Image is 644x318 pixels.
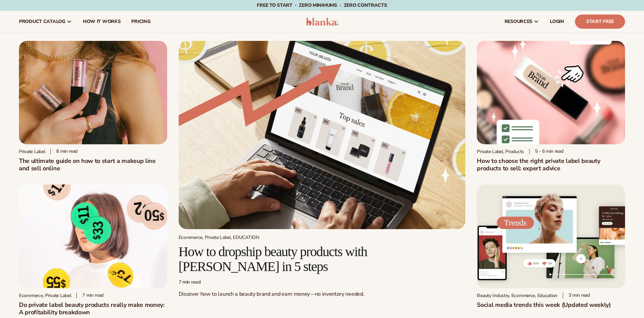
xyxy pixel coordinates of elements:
a: resources [499,11,545,32]
div: 8 min read [50,149,77,154]
span: product catalog [19,19,65,24]
div: 3 min read [563,293,590,298]
img: Private Label Beauty Products Click [477,41,625,144]
p: Discover how to launch a beauty brand and earn money—no inventory needed. [179,291,466,298]
img: logo [306,18,338,26]
a: Growing money with ecommerce Ecommerce, Private Label, EDUCATION How to dropship beauty products ... [179,41,466,303]
h2: Do private label beauty products really make money: A profitability breakdown [19,301,167,316]
a: Profitability of private label company Ecommerce, Private Label 7 min readDo private label beauty... [19,185,167,316]
img: Profitability of private label company [19,185,167,288]
h2: How to choose the right private label beauty products to sell: expert advice [477,157,625,172]
a: Social media trends this week (Updated weekly) Beauty Industry, Ecommerce, Education 3 min readSo... [477,185,625,308]
a: LOGIN [545,11,570,32]
span: Free to start · ZERO minimums · ZERO contracts [257,2,387,8]
div: Private label [19,149,45,154]
div: Ecommerce, Private Label, EDUCATION [179,235,466,240]
img: Social media trends this week (Updated weekly) [477,185,625,288]
div: Private Label, Products [477,149,524,154]
img: Growing money with ecommerce [179,41,466,229]
span: LOGIN [550,19,564,24]
a: How It Works [77,11,126,32]
a: pricing [126,11,156,32]
h2: How to dropship beauty products with [PERSON_NAME] in 5 steps [179,244,466,274]
img: Person holding branded make up with a solid pink background [19,41,167,144]
div: Beauty Industry, Ecommerce, Education [477,293,557,298]
a: Private Label Beauty Products Click Private Label, Products 5 - 6 min readHow to choose the right... [477,41,625,172]
div: Ecommerce, Private Label [19,293,71,298]
a: product catalog [14,11,77,32]
a: Person holding branded make up with a solid pink background Private label 8 min readThe ultimate ... [19,41,167,172]
h2: Social media trends this week (Updated weekly) [477,301,625,309]
div: 7 min read [179,279,466,285]
span: How It Works [83,19,121,24]
a: Start Free [575,15,625,29]
h1: The ultimate guide on how to start a makeup line and sell online [19,157,167,172]
span: pricing [131,19,150,24]
div: 7 min read [76,293,104,298]
div: 5 - 6 min read [529,149,563,154]
span: resources [505,19,532,24]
